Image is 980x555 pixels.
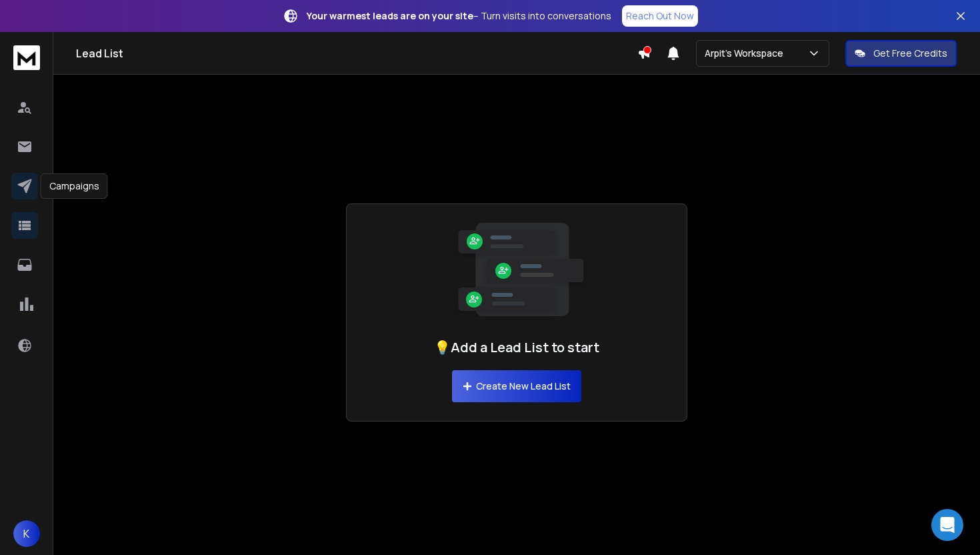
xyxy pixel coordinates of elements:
p: Arpit's Workspace [705,47,789,60]
div: Open Intercom Messenger [931,509,963,541]
p: Reach Out Now [626,9,694,23]
h1: 💡Add a Lead List to start [434,338,599,357]
img: logo [13,45,40,70]
button: K [13,520,40,547]
div: Campaigns [41,173,108,199]
p: – Turn visits into conversations [307,9,611,23]
a: Reach Out Now [622,5,698,27]
button: Create New Lead List [452,370,581,402]
button: Get Free Credits [845,40,957,67]
strong: Your warmest leads are on your site [307,9,473,22]
h1: Lead List [76,45,637,61]
p: Get Free Credits [873,47,947,60]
